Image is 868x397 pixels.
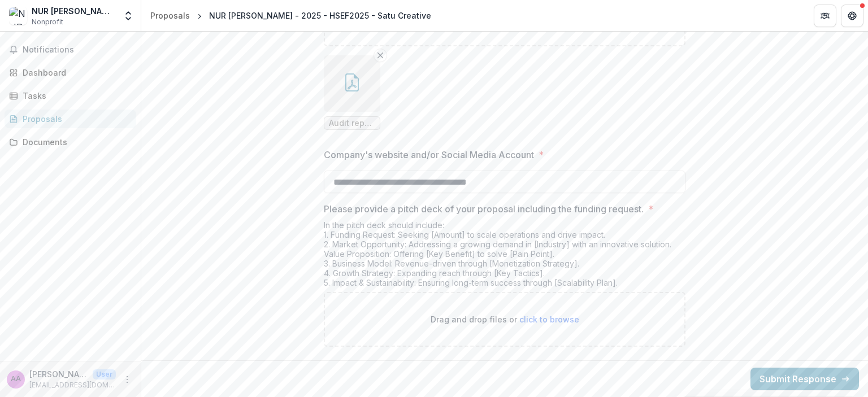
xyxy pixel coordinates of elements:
div: Proposals [150,10,190,21]
button: Get Help [841,5,863,27]
a: Proposals [5,110,136,128]
nav: breadcrumb [146,7,436,24]
div: Remove FileAudit report YE [DATE] - Aafiyah Medical Group Sdn Bhd (5)_signed (1).pdf [324,55,380,130]
div: NUR [PERSON_NAME] [32,5,116,17]
p: Drag and drop files or [431,313,579,325]
button: Partners [814,5,836,27]
p: Please provide a pitch deck of your proposal including the funding request. [324,202,644,216]
p: [EMAIL_ADDRESS][DOMAIN_NAME] [29,380,116,390]
button: More [120,373,134,386]
div: Documents [23,136,127,148]
div: NUR [PERSON_NAME] - 2025 - HSEF2025 - Satu Creative [209,10,431,21]
button: Remove File [374,49,387,62]
span: Notifications [23,45,132,55]
p: Company's website and/or Social Media Account [324,148,534,162]
span: Audit report YE [DATE] - Aafiyah Medical Group Sdn Bhd (5)_signed (1).pdf [329,119,375,128]
div: Tasks [23,90,127,102]
div: Dashboard [23,67,127,78]
a: Documents [5,133,136,151]
img: NUR ARINA SYAHEERA BINTI AZMI [9,7,27,25]
p: User [93,369,116,379]
span: click to browse [519,315,579,324]
a: Tasks [5,86,136,105]
button: Notifications [5,41,136,59]
a: Dashboard [5,63,136,82]
a: Proposals [146,7,194,24]
p: [PERSON_NAME] [29,368,88,380]
div: Proposals [23,113,127,125]
div: In the pitch deck should include: 1. Funding Request: Seeking [Amount] to scale operations and dr... [324,220,685,292]
div: Arina Azmi [11,376,21,383]
button: Submit Response [750,368,859,390]
button: Open entity switcher [120,5,136,27]
span: Nonprofit [32,17,63,27]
